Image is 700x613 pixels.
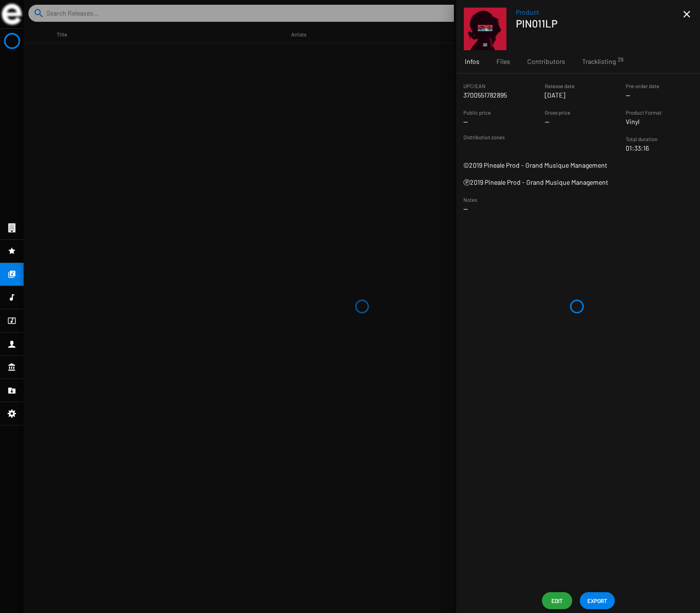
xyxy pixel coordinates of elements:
[542,592,572,609] button: Edit
[545,90,575,100] p: [DATE]
[626,136,657,142] small: Total duration
[464,8,506,50] img: Amina.jpg
[463,161,607,169] span: ©2019 Pineale Prod - Grand Musique Management
[463,178,608,186] span: Ⓟ2019 Pineale Prod - Grand Musique Management
[681,9,692,20] mat-icon: close
[2,4,22,25] img: grand-sigle.svg
[626,117,639,126] span: Vinyl
[463,109,491,116] small: Public price
[545,83,575,89] small: Release date
[463,83,486,89] small: UPC/EAN
[516,8,683,17] span: Product
[463,204,693,214] p: --
[626,144,693,153] p: 01:33:16
[549,592,565,609] span: Edit
[527,57,565,66] span: Contributors
[626,83,659,89] small: Pre-order date
[545,109,570,116] small: Gross price
[582,57,616,66] span: Tracklisting
[516,17,675,29] h1: PIN011LP
[587,592,607,609] span: EXPORT
[626,109,662,116] small: Product Format
[545,117,570,126] p: --
[626,90,659,100] p: --
[463,134,611,141] small: Distribution zones
[463,90,507,100] p: 3700551782895
[580,592,615,609] button: EXPORT
[496,57,510,66] span: Files
[463,197,477,203] small: Notes
[463,117,491,126] p: --
[465,57,479,66] span: Infos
